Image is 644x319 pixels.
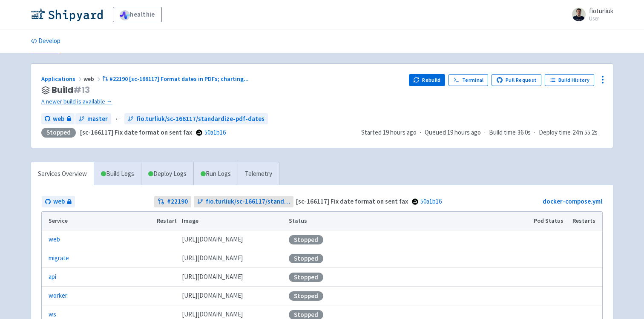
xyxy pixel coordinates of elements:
span: master [87,114,108,124]
span: #22190 [sc-166117] Format dates in PDFs; charting ... [109,75,249,83]
a: Build History [545,74,594,86]
th: Restart [154,212,179,230]
span: Queued [425,128,481,136]
strong: # 22190 [167,197,188,207]
span: fio.turliuk/sc-166117/standardize-pdf-dates [136,114,264,124]
a: Telemetry [238,162,279,186]
th: Status [286,212,531,230]
a: Run Logs [193,162,238,186]
span: fioturliuk [589,7,613,15]
span: Deploy time [539,128,571,138]
span: Started [361,128,417,136]
time: 19 hours ago [447,128,481,136]
th: Image [179,212,286,230]
small: User [589,16,613,21]
th: Service [42,212,154,230]
a: web [42,196,75,207]
span: web [53,197,65,207]
a: Terminal [448,74,488,86]
div: Stopped [289,291,323,301]
div: Stopped [289,273,323,282]
span: [DOMAIN_NAME][URL] [182,235,243,244]
a: master [75,113,111,125]
div: · · · [361,128,603,138]
a: fioturliuk User [567,8,613,21]
a: docker-compose.yml [543,197,602,205]
span: 36.0s [517,128,531,138]
th: Pod Status [531,212,570,230]
a: 50a1b16 [204,128,226,136]
span: web [83,75,102,83]
a: worker [49,291,67,301]
a: Pull Request [492,74,541,86]
a: 50a1b16 [420,197,442,205]
a: Deploy Logs [141,162,193,186]
a: web [41,113,75,125]
strong: [sc-166117] Fix date format on sent fax [80,128,192,136]
a: Services Overview [31,162,94,186]
strong: [sc-166117] Fix date format on sent fax [296,197,408,205]
span: [DOMAIN_NAME][URL] [182,291,243,301]
span: 24m 55.2s [572,128,598,138]
span: ← [115,114,121,124]
a: Applications [41,75,83,83]
a: Develop [31,29,60,53]
span: fio.turliuk/sc-166117/standardize-pdf-dates [206,197,290,207]
a: healthie [113,7,162,22]
div: Stopped [289,235,323,244]
a: web [49,235,60,244]
span: [DOMAIN_NAME][URL] [182,253,243,263]
a: fio.turliuk/sc-166117/standardize-pdf-dates [194,196,294,207]
a: Build Logs [94,162,141,186]
a: migrate [49,253,69,263]
a: api [49,272,56,282]
a: fio.turliuk/sc-166117/standardize-pdf-dates [124,113,268,125]
span: [DOMAIN_NAME][URL] [182,272,243,282]
div: Stopped [41,128,76,138]
div: Stopped [289,254,323,263]
img: Shipyard logo [31,8,103,21]
a: #22190 [sc-166117] Format dates in PDFs; charting... [102,75,250,83]
time: 19 hours ago [383,128,417,136]
span: Build time [489,128,516,138]
a: #22190 [154,196,191,207]
span: web [53,114,64,124]
th: Restarts [570,212,602,230]
span: Build [52,85,90,95]
span: # 13 [73,84,90,96]
a: A newer build is available → [41,97,402,106]
button: Rebuild [409,74,446,86]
